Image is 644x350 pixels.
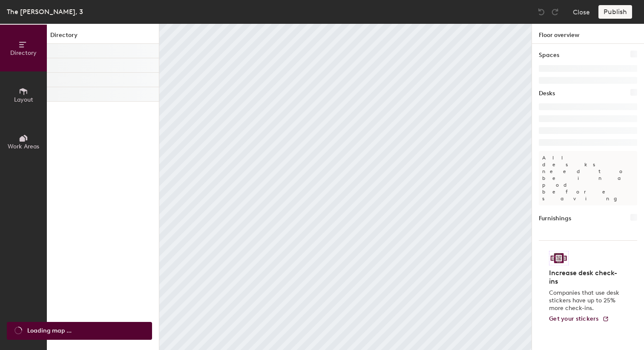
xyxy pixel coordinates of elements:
[573,5,590,19] button: Close
[159,24,532,350] canvas: Map
[8,143,39,150] span: Work Areas
[549,251,569,265] img: Sticker logo
[549,269,622,286] h4: Increase desk check-ins
[14,96,33,103] span: Layout
[549,315,599,322] span: Get your stickers
[7,6,83,17] div: The [PERSON_NAME], 3
[551,8,559,16] img: Redo
[10,49,37,57] span: Directory
[549,316,609,323] a: Get your stickers
[539,89,555,98] h1: Desks
[27,326,72,336] span: Loading map ...
[47,31,159,44] h1: Directory
[539,151,637,205] p: All desks need to be in a pod before saving
[549,289,622,312] p: Companies that use desk stickers have up to 25% more check-ins.
[539,51,559,60] h1: Spaces
[537,8,546,16] img: Undo
[532,24,644,44] h1: Floor overview
[539,214,571,223] h1: Furnishings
